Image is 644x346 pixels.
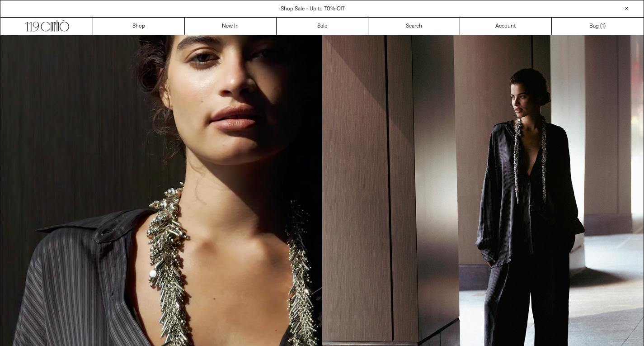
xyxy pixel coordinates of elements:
a: Shop [93,18,185,35]
span: ) [602,22,606,30]
a: Shop Sale - Up to 70% Off [281,5,344,13]
a: Sale [277,18,368,35]
a: Search [368,18,460,35]
a: Bag () [552,18,644,35]
a: New In [185,18,277,35]
span: 1 [602,23,604,30]
a: Account [460,18,552,35]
